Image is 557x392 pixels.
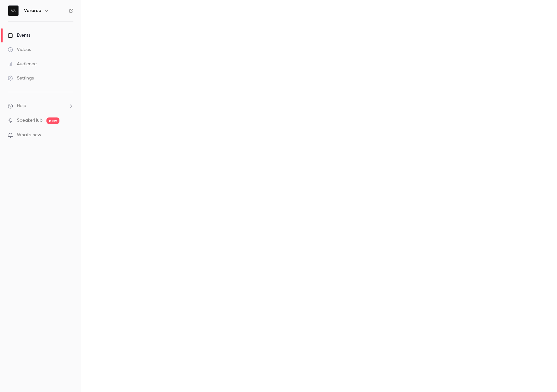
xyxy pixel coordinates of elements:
[8,32,30,39] div: Events
[8,103,73,109] li: help-dropdown-opener
[17,103,26,109] span: Help
[17,117,43,124] a: SpeakerHub
[8,46,31,53] div: Videos
[17,132,41,139] span: What's new
[24,7,41,14] h6: Verarca
[8,61,37,67] div: Audience
[46,117,59,124] span: new
[8,6,19,16] img: Verarca
[8,75,34,81] div: Settings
